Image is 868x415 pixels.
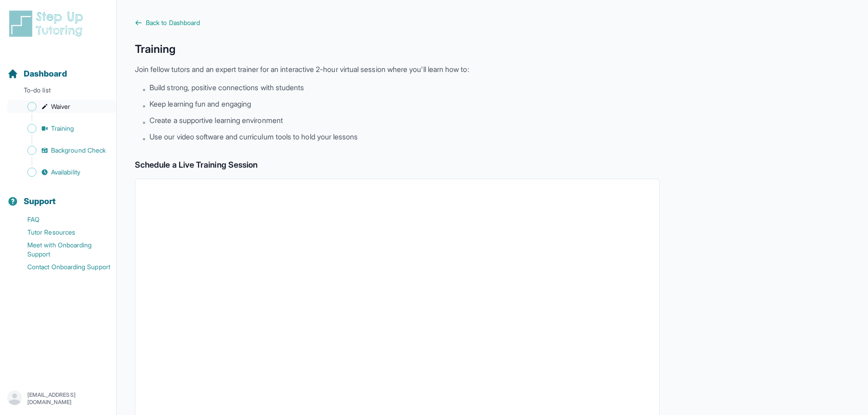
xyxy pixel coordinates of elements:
[51,124,74,133] span: Training
[135,159,660,171] h2: Schedule a Live Training Session
[142,117,146,128] span: •
[7,166,116,179] a: Availability
[7,122,116,135] a: Training
[4,180,113,211] button: Support
[7,144,116,157] a: Background Check
[146,18,200,27] span: Back to Dashboard
[7,261,116,273] a: Contact Onboarding Support
[51,146,106,155] span: Background Check
[149,82,304,93] span: Build strong, positive connections with students
[4,53,113,84] button: Dashboard
[135,18,660,27] a: Back to Dashboard
[27,391,109,406] p: [EMAIL_ADDRESS][DOMAIN_NAME]
[24,195,56,208] span: Support
[7,226,116,239] a: Tutor Resources
[142,84,146,95] span: •
[51,168,80,177] span: Availability
[149,131,358,142] span: Use our video software and curriculum tools to hold your lessons
[7,9,88,38] img: logo
[149,98,251,109] span: Keep learning fun and engaging
[7,100,116,113] a: Waiver
[7,239,116,261] a: Meet with Onboarding Support
[135,42,660,56] h1: Training
[51,102,70,111] span: Waiver
[4,86,113,98] p: To-do list
[142,133,146,144] span: •
[24,67,67,80] span: Dashboard
[149,115,283,126] span: Create a supportive learning environment
[7,213,116,226] a: FAQ
[7,67,67,80] a: Dashboard
[7,390,109,407] button: [EMAIL_ADDRESS][DOMAIN_NAME]
[135,64,660,75] p: Join fellow tutors and an expert trainer for an interactive 2-hour virtual session where you'll l...
[142,100,146,111] span: •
